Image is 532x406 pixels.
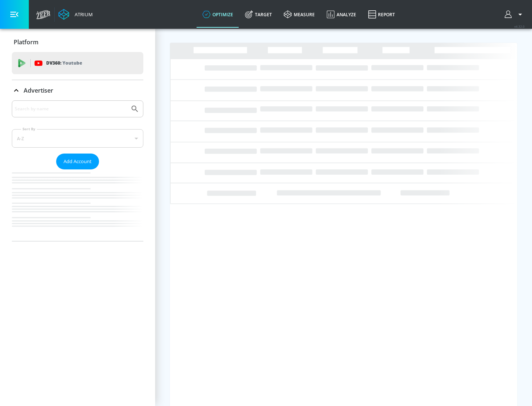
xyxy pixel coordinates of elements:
[12,169,143,241] nav: list of Advertiser
[239,1,278,28] a: Target
[46,59,82,67] p: DV360:
[64,157,92,166] span: Add Account
[12,52,143,74] div: DV360: Youtube
[278,1,321,28] a: measure
[197,1,239,28] a: optimize
[21,127,37,131] label: Sort By
[15,104,127,114] input: Search by name
[56,154,99,169] button: Add Account
[62,59,82,67] p: Youtube
[12,100,143,241] div: Advertiser
[12,129,143,148] div: A-Z
[362,1,401,28] a: Report
[12,80,143,101] div: Advertiser
[24,86,53,94] p: Advertiser
[514,24,525,28] span: v 4.32.0
[72,11,93,18] div: Atrium
[58,9,93,20] a: Atrium
[321,1,362,28] a: Analyze
[12,32,143,52] div: Platform
[14,38,38,46] p: Platform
